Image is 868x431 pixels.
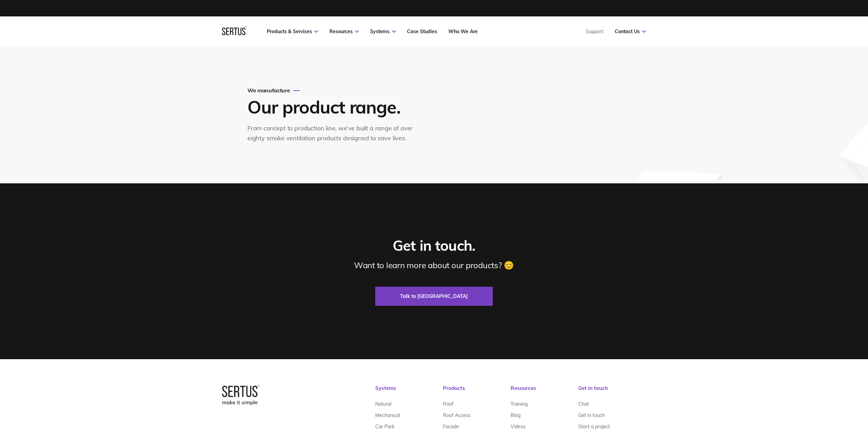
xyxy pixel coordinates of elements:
[443,385,511,399] div: Products
[511,385,578,399] div: Resources
[247,123,420,143] div: From concept to production line, we’ve built a range of over eighty smoke ventilation products de...
[375,410,400,421] a: Mechanical
[354,260,514,270] div: Want to learn more about our products? 😊
[511,399,528,410] a: Training
[448,28,478,35] a: Who We Are
[370,28,396,35] a: Systems
[578,385,646,399] div: Get in touch
[247,87,420,94] div: We manufacture
[511,410,520,421] a: Blog
[375,399,391,410] a: Natural
[393,237,475,255] div: Get in touch.
[247,96,418,118] h1: Our product range.
[222,385,260,405] img: logo-box-2bec1e6d7ed5feb70a4f09a85fa1bbdd.png
[578,410,605,421] a: Get in touch
[586,28,603,35] a: Support
[615,28,646,35] a: Contact Us
[443,410,471,421] a: Roof Access
[443,399,453,410] a: Roof
[375,287,493,306] a: Talk to [GEOGRAPHIC_DATA]
[578,399,589,410] a: Chat
[329,28,359,35] a: Resources
[375,385,443,399] div: Systems
[267,28,318,35] a: Products & Services
[407,28,437,35] a: Case Studies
